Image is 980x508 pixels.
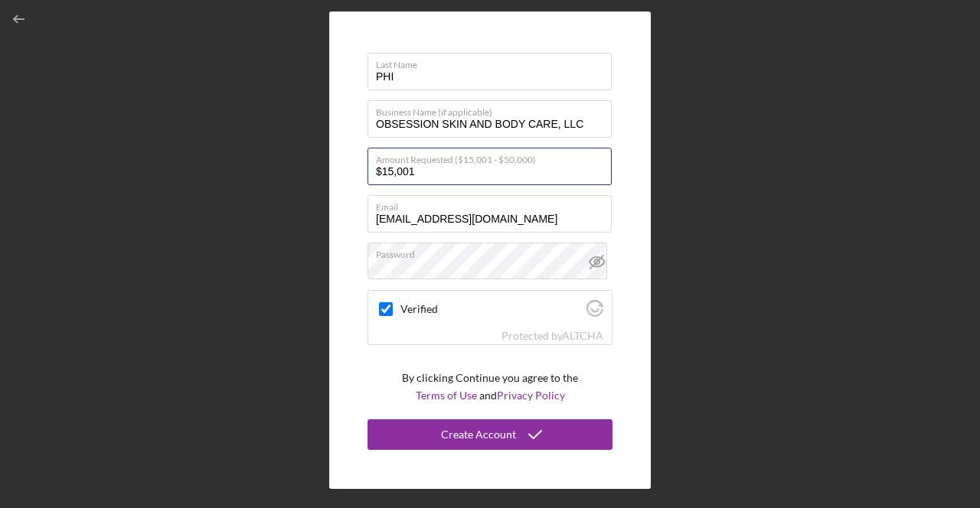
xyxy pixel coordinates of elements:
[501,330,603,342] div: Protected by
[497,389,565,402] a: Privacy Policy
[416,389,477,402] a: Terms of Use
[562,329,603,342] a: Visit Altcha.org
[441,419,516,450] div: Create Account
[376,196,612,213] label: Email
[367,419,612,450] button: Create Account
[402,370,578,404] p: By clicking Continue you agree to the and
[376,243,612,260] label: Password
[586,306,603,319] a: Visit Altcha.org
[376,148,612,165] label: Amount Requested ($15,001 - $50,000)
[376,54,612,70] label: Last Name
[400,303,582,315] label: Verified
[376,101,612,118] label: Business Name (if applicable)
